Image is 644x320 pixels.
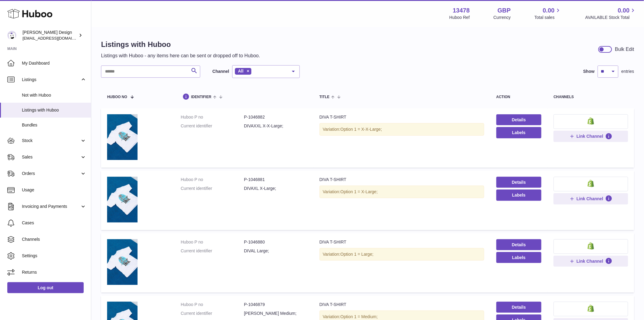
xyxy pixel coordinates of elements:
span: Cases [22,220,86,226]
div: Bulk Edit [615,46,634,53]
span: Invoicing and Payments [22,204,80,209]
span: Stock [22,138,80,144]
a: Details [496,239,542,250]
span: Sales [22,154,80,160]
div: Huboo Ref [450,15,470,20]
h1: Listings with Huboo [101,40,260,49]
img: DIVA T-SHIRT [107,177,138,222]
img: shopify-small.png [588,242,594,250]
span: Settings [22,253,86,259]
strong: 13478 [453,6,470,15]
button: Labels [496,190,542,201]
dd: DIVAXL X-Large; [244,186,307,191]
span: All [238,69,243,73]
dt: Huboo P no [181,177,244,183]
dd: P-1046879 [244,302,307,308]
button: Labels [496,127,542,138]
span: Link Channel [577,258,604,264]
span: 0.00 [543,6,555,15]
button: Link Channel [554,193,628,204]
dd: DIVAXXL X-X-Large; [244,123,307,129]
div: channels [554,95,628,99]
div: DIVA T-SHIRT [320,239,484,245]
button: Link Channel [554,256,628,267]
button: Labels [496,252,542,263]
img: DIVA T-SHIRT [107,239,138,285]
span: [EMAIL_ADDRESS][DOMAIN_NAME] [23,36,89,41]
div: DIVA T-SHIRT [320,114,484,120]
span: Returns [22,269,86,275]
div: Variation: [320,123,484,136]
span: identifier [191,95,212,99]
span: Listings with Huboo [22,107,86,113]
dd: P-1046880 [244,239,307,245]
dd: P-1046882 [244,114,307,120]
p: Listings with Huboo - any items here can be sent or dropped off to Huboo. [101,52,260,59]
span: Not with Huboo [22,92,86,98]
span: Option 1 = Large; [341,252,374,257]
img: shopify-small.png [588,180,594,187]
dd: DIVAL Large; [244,248,307,254]
span: Total sales [534,15,562,20]
div: Currency [494,15,511,20]
div: action [496,95,542,99]
span: Option 1 = X-Large; [341,189,378,194]
img: internalAdmin-13478@internal.huboo.com [7,31,16,40]
a: Log out [7,282,84,293]
dd: P-1046881 [244,177,307,183]
div: DIVA T-SHIRT [320,302,484,308]
img: shopify-small.png [588,305,594,312]
span: AVAILABLE Stock Total [585,15,637,20]
dt: Current identifier [181,123,244,129]
dt: Current identifier [181,186,244,191]
span: Usage [22,187,86,193]
dt: Huboo P no [181,114,244,120]
label: Channel [212,69,229,74]
span: Option 1 = X-X-Large; [341,127,382,132]
span: 0.00 [618,6,630,15]
a: Details [496,114,542,125]
strong: GBP [498,6,511,15]
label: Show [583,69,595,74]
span: Huboo no [107,95,127,99]
a: Details [496,302,542,313]
dt: Current identifier [181,311,244,316]
div: Variation: [320,186,484,198]
div: [PERSON_NAME] Design [23,30,77,41]
button: Link Channel [554,131,628,142]
dd: [PERSON_NAME] Medium; [244,311,307,316]
span: entries [621,69,634,74]
a: 0.00 Total sales [534,6,562,20]
span: Channels [22,236,86,242]
a: 0.00 AVAILABLE Stock Total [585,6,637,20]
span: Listings [22,77,80,83]
span: Option 1 = Medium; [341,314,378,319]
div: Variation: [320,248,484,261]
span: Link Channel [577,196,604,201]
span: Link Channel [577,133,604,139]
span: title [320,95,330,99]
dt: Huboo P no [181,302,244,308]
div: DIVA T-SHIRT [320,177,484,183]
dt: Huboo P no [181,239,244,245]
span: My Dashboard [22,60,86,66]
span: Orders [22,171,80,176]
img: DIVA T-SHIRT [107,114,138,160]
a: Details [496,177,542,188]
span: Bundles [22,122,86,128]
dt: Current identifier [181,248,244,254]
img: shopify-small.png [588,117,594,125]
